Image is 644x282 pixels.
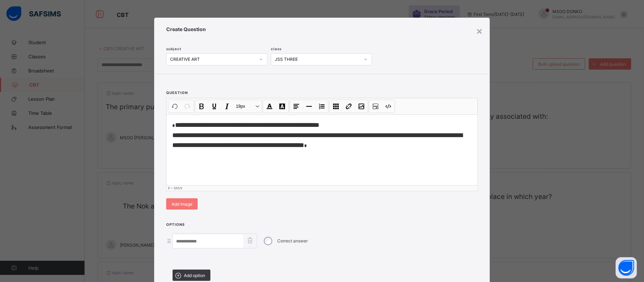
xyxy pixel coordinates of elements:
[303,100,315,112] button: Horizontal line
[166,90,188,95] span: question
[382,100,394,112] button: Code view
[275,57,360,62] div: JSS THREE
[234,100,261,112] button: Size
[166,47,181,51] span: subject
[355,100,367,112] button: Image
[343,100,355,112] button: Link
[276,100,288,112] button: Highlight Color
[221,100,233,112] button: Italic
[316,100,328,112] button: List
[616,257,637,278] button: Open asap
[330,100,342,112] button: Table
[370,100,382,112] button: Show blocks
[172,201,192,207] span: Add Image
[290,100,302,112] button: Align
[181,100,193,112] button: Redo
[170,57,256,62] div: CREATIVE ART
[166,233,478,248] div: Correct answer
[166,26,478,32] span: Create Question
[196,100,208,112] button: Bold
[263,100,275,112] button: Font Color
[271,47,282,51] span: class
[208,100,220,112] button: Underline
[277,238,308,243] label: Correct answer
[184,273,205,278] span: Add option
[169,100,181,112] button: Undo
[168,186,476,191] div: P > SPAN
[166,222,185,227] span: Options
[476,25,483,37] div: ×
